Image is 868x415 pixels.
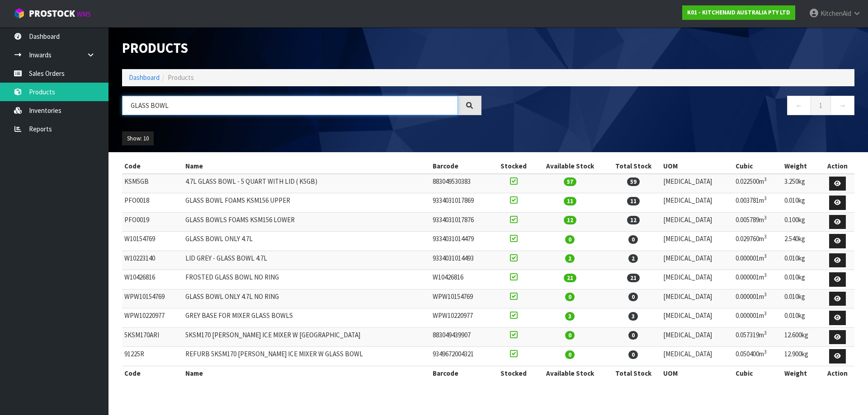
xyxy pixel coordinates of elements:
a: → [830,96,854,115]
td: W10154769 [122,232,183,251]
td: 12.600kg [782,327,821,347]
td: 2.540kg [782,232,821,251]
td: 0.010kg [782,193,821,213]
th: Stocked [492,159,534,173]
td: W10223140 [122,251,183,270]
td: REFURB 5KSM170 [PERSON_NAME] ICE MIXER W GLASS BOWL [183,347,431,366]
td: [MEDICAL_DATA] [661,193,733,213]
td: PFO0019 [122,212,183,232]
span: KitchenAid [821,9,851,18]
td: [MEDICAL_DATA] [661,174,733,193]
sup: 3 [764,214,767,221]
th: Name [183,159,431,173]
span: 21 [564,274,576,282]
td: [MEDICAL_DATA] [661,251,733,270]
td: 5KSM170 [PERSON_NAME] ICE MIXER W [GEOGRAPHIC_DATA] [183,327,431,347]
td: [MEDICAL_DATA] [661,289,733,308]
td: LID GREY - GLASS BOWL 4.7L [183,251,431,270]
th: UOM [661,366,733,380]
td: PFO0018 [122,193,183,213]
span: 3 [565,312,575,321]
td: 0.100kg [782,212,821,232]
td: [MEDICAL_DATA] [661,232,733,251]
th: Code [122,159,183,173]
span: 0 [565,331,575,340]
td: 0.010kg [782,289,821,308]
span: 3 [628,312,638,321]
td: 4.7L GLASS BOWL - 5 QUART WITH LID ( K5GB) [183,174,431,193]
td: 0.000001m [733,270,782,289]
td: GLASS BOWL ONLY 4.7L NO RING [183,289,431,308]
td: 0.000001m [733,308,782,328]
span: 0 [565,235,575,244]
td: 9349672004321 [430,347,492,366]
td: 12.900kg [782,347,821,366]
td: 5KSM170ARI [122,327,183,347]
sup: 3 [764,176,767,182]
td: 9334031014479 [430,232,492,251]
sup: 3 [764,195,767,201]
td: 0.050400m [733,347,782,366]
td: [MEDICAL_DATA] [661,212,733,232]
th: Total Stock [606,159,661,173]
th: Barcode [430,159,492,173]
td: W10426816 [122,270,183,289]
sup: 3 [764,330,767,336]
button: Show: 10 [122,131,154,146]
span: 0 [565,350,575,359]
span: 59 [627,177,640,186]
span: 11 [564,197,576,205]
th: Barcode [430,366,492,380]
sup: 3 [764,272,767,278]
span: 0 [565,293,575,301]
td: 0.010kg [782,251,821,270]
sup: 3 [764,253,767,259]
sup: 3 [764,291,767,298]
th: Weight [782,159,821,173]
td: 9334031017876 [430,212,492,232]
span: 0 [628,331,638,340]
a: ← [787,96,811,115]
td: 91225R [122,347,183,366]
td: 0.022500m [733,174,782,193]
span: 0 [628,350,638,359]
td: [MEDICAL_DATA] [661,308,733,328]
td: WPW10220977 [122,308,183,328]
span: 21 [627,274,640,282]
nav: Page navigation [495,96,854,118]
td: 0.003781m [733,193,782,213]
sup: 3 [764,310,767,317]
th: Weight [782,366,821,380]
td: 0.000001m [733,251,782,270]
td: 883049439907 [430,327,492,347]
span: ProStock [29,8,75,19]
td: WPW10220977 [430,308,492,328]
sup: 3 [764,349,767,355]
td: WPW10154769 [430,289,492,308]
th: Cubic [733,366,782,380]
td: 0.057319m [733,327,782,347]
input: Search products [122,96,458,115]
span: 0 [628,235,638,244]
span: 12 [564,216,576,224]
td: WPW10154769 [122,289,183,308]
span: Products [168,73,194,82]
strong: K01 - KITCHENAID AUSTRALIA PTY LTD [687,9,790,16]
td: 0.000001m [733,289,782,308]
td: GLASS BOWL FOAMS KSM156 UPPER [183,193,431,213]
span: 12 [627,216,640,224]
small: WMS [77,10,91,19]
span: 2 [565,254,575,263]
th: Code [122,366,183,380]
th: Action [821,159,854,173]
td: [MEDICAL_DATA] [661,270,733,289]
h1: Products [122,41,481,56]
a: Dashboard [129,73,160,82]
span: 11 [627,197,640,205]
td: FROSTED GLASS BOWL NO RING [183,270,431,289]
td: GLASS BOWL ONLY 4.7L [183,232,431,251]
span: 57 [564,177,576,186]
th: Available Stock [534,159,606,173]
td: 0.029760m [733,232,782,251]
td: 0.010kg [782,308,821,328]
